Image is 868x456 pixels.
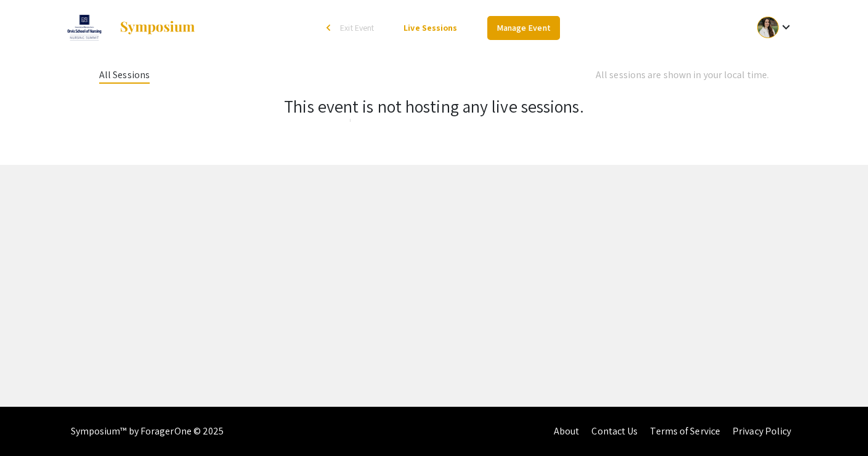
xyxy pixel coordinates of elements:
a: Nevada Nursing Summit [62,12,197,43]
div: arrow_back_ios [327,24,334,31]
a: Manage Event [487,16,560,40]
a: Live Sessions [404,22,457,33]
div: All sessions are shown in your local time. [596,68,769,82]
img: Nevada Nursing Summit [62,12,107,43]
a: About [554,425,580,438]
a: Privacy Policy [732,425,791,438]
span: Exit Event [340,22,374,33]
img: Symposium by ForagerOne [119,20,196,35]
button: Expand account dropdown [744,14,806,41]
h3: This event is not hosting any live sessions. [99,96,769,117]
iframe: Chat [9,401,52,447]
mat-icon: Expand account dropdown [779,20,793,34]
div: All Sessions [99,68,150,84]
div: Symposium™ by ForagerOne © 2025 [71,407,224,456]
a: Terms of Service [650,425,720,438]
a: Contact Us [591,425,638,438]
